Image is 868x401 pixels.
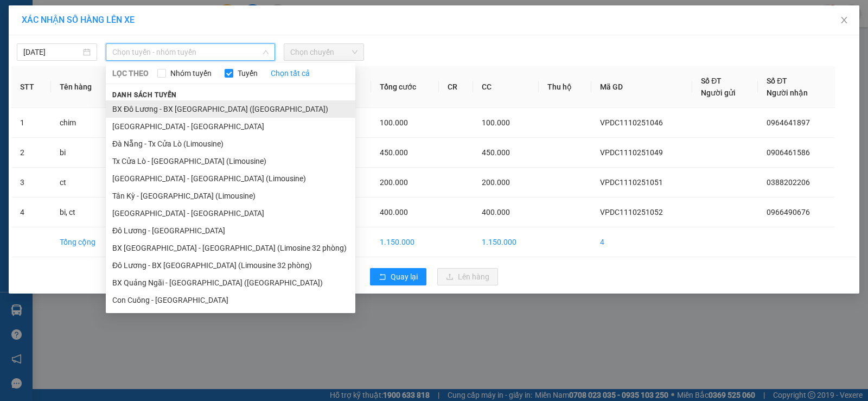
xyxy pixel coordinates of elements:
span: 400.000 [482,208,510,217]
td: bi [51,138,118,168]
li: BX Đô Lương - BX [GEOGRAPHIC_DATA] ([GEOGRAPHIC_DATA]) [106,100,355,118]
button: rollbackQuay lại [370,268,426,285]
li: Tx Cửa Lò - [GEOGRAPHIC_DATA] (Limousine) [106,152,355,170]
span: 100.000 [482,118,510,127]
button: Close [829,5,859,36]
li: Đà Nẵng - Tx Cửa Lò (Limousine) [106,135,355,152]
span: Danh sách tuyến [106,90,183,100]
td: 4 [591,227,693,257]
td: chim [51,108,118,138]
li: [GEOGRAPHIC_DATA] - [GEOGRAPHIC_DATA] [106,205,355,222]
td: 3 [11,168,51,198]
th: STT [11,66,51,108]
span: Người gửi [701,88,736,97]
td: 1.150.000 [473,227,539,257]
span: 100.000 [380,118,408,127]
td: Tổng cộng [51,227,118,257]
th: Tổng cước [371,66,439,108]
span: Người nhận [767,88,808,97]
span: 450.000 [482,148,510,157]
span: rollback [379,273,386,282]
li: Con Cuông - [GEOGRAPHIC_DATA] [106,291,355,309]
span: 450.000 [380,148,408,157]
span: Tuyến [233,67,262,79]
li: BX Quảng Ngãi - [GEOGRAPHIC_DATA] ([GEOGRAPHIC_DATA]) [106,274,355,291]
span: Quay lại [391,271,418,283]
span: 0964641897 [767,118,810,127]
td: 1.150.000 [371,227,439,257]
li: Đô Lương - [GEOGRAPHIC_DATA] [106,222,355,239]
span: 0906461586 [767,148,810,157]
span: VPDC1110251049 [600,148,663,157]
span: XÁC NHẬN SỐ HÀNG LÊN XE [22,15,135,25]
li: Tân Kỳ - [GEOGRAPHIC_DATA] (Limousine) [106,187,355,205]
td: ct [51,168,118,198]
th: Tên hàng [51,66,118,108]
span: close [840,16,848,24]
span: 0966490676 [767,208,810,217]
span: 0388202206 [767,178,810,187]
td: bi, ct [51,198,118,227]
td: 2 [11,138,51,168]
span: Nhóm tuyến [166,67,216,79]
td: 4 [11,198,51,227]
span: LỌC THEO [112,67,149,79]
span: Số ĐT [701,77,722,85]
th: Mã GD [591,66,693,108]
button: uploadLên hàng [437,268,498,285]
span: Chọn chuyến [290,44,358,60]
span: VPDC1110251051 [600,178,663,187]
li: [GEOGRAPHIC_DATA] - [GEOGRAPHIC_DATA] (Limousine) [106,170,355,187]
span: down [263,49,269,55]
span: Chọn tuyến - nhóm tuyến [112,44,269,60]
li: BX [GEOGRAPHIC_DATA] - [GEOGRAPHIC_DATA] (Limosine 32 phòng) [106,239,355,257]
span: 200.000 [482,178,510,187]
span: 200.000 [380,178,408,187]
input: 11/10/2025 [23,46,81,58]
span: 400.000 [380,208,408,217]
span: Số ĐT [767,77,787,85]
li: Đô Lương - BX [GEOGRAPHIC_DATA] (Limousine 32 phòng) [106,257,355,274]
a: Chọn tất cả [271,67,310,79]
th: Thu hộ [539,66,591,108]
li: [GEOGRAPHIC_DATA] - [GEOGRAPHIC_DATA] [106,118,355,135]
th: CR [439,66,473,108]
td: 1 [11,108,51,138]
span: VPDC1110251046 [600,118,663,127]
th: CC [473,66,539,108]
span: VPDC1110251052 [600,208,663,217]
